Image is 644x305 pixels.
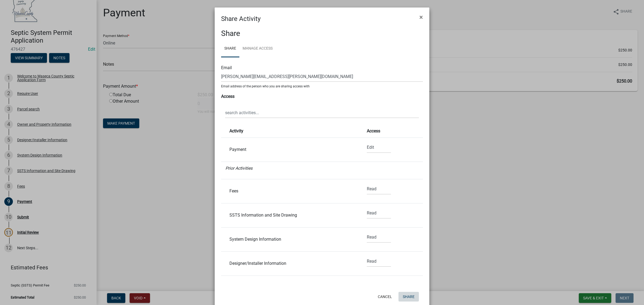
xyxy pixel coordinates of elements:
[221,29,423,38] h3: Share
[415,10,427,25] button: Close
[225,237,354,241] div: System Design Information
[225,189,354,193] div: Fees
[225,107,419,118] input: search activities...
[229,128,243,133] strong: Activity
[225,261,354,266] div: Designer/Installer Information
[221,40,239,57] a: Share
[221,14,261,24] h4: Share Activity
[239,40,276,57] a: Manage Access
[398,292,419,302] button: Share
[221,94,235,99] strong: Access
[374,292,396,302] button: Cancel
[225,166,253,171] i: Prior Activities
[225,213,354,217] div: SSTS Information and Site Drawing
[221,65,423,71] div: Email
[367,128,380,133] strong: Access
[221,84,310,88] sub: Email address of the person who you are sharing access with
[225,147,354,152] div: Payment
[419,13,423,21] span: ×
